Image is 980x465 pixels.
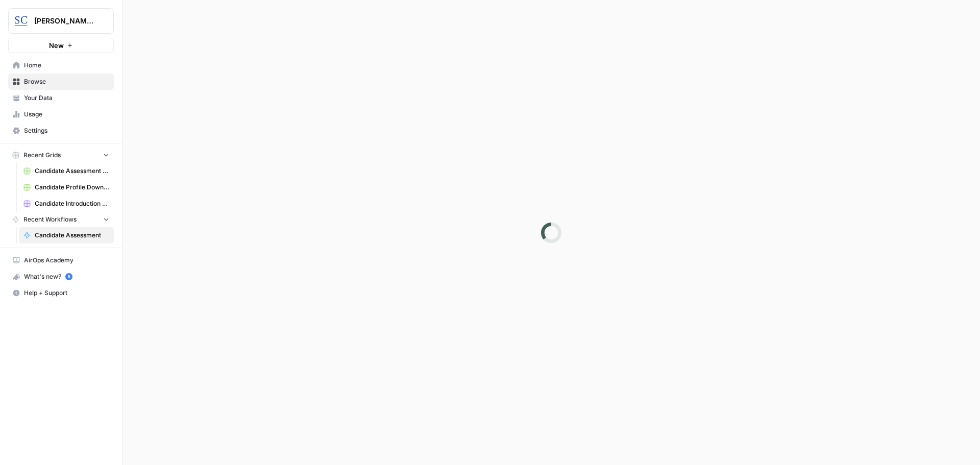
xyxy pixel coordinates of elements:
[34,16,96,26] span: [PERSON_NAME] [GEOGRAPHIC_DATA]
[23,151,61,160] span: Recent Grids
[8,123,114,139] a: Settings
[8,268,114,285] button: What's new? 5
[19,163,114,179] a: Candidate Assessment Download Sheet
[8,90,114,106] a: Your Data
[19,179,114,195] a: Candidate Profile Download Sheet
[24,126,109,135] span: Settings
[49,40,64,51] span: New
[67,274,70,279] text: 5
[24,61,109,70] span: Home
[35,199,109,208] span: Candidate Introduction Download Sheet
[9,269,113,284] div: What's new?
[8,106,114,123] a: Usage
[8,252,114,268] a: AirOps Academy
[35,183,109,192] span: Candidate Profile Download Sheet
[12,12,30,30] img: Stanton Chase Nashville Logo
[24,93,109,103] span: Your Data
[8,148,114,163] button: Recent Grids
[8,285,114,301] button: Help + Support
[65,273,72,280] a: 5
[8,212,114,227] button: Recent Workflows
[8,57,114,74] a: Home
[24,110,109,119] span: Usage
[8,8,114,34] button: Workspace: Stanton Chase Nashville
[35,231,109,240] span: Candidate Assessment
[8,38,114,53] button: New
[24,288,109,298] span: Help + Support
[19,227,114,243] a: Candidate Assessment
[35,166,109,176] span: Candidate Assessment Download Sheet
[19,195,114,212] a: Candidate Introduction Download Sheet
[24,256,109,265] span: AirOps Academy
[23,215,77,224] span: Recent Workflows
[24,77,109,86] span: Browse
[8,74,114,90] a: Browse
